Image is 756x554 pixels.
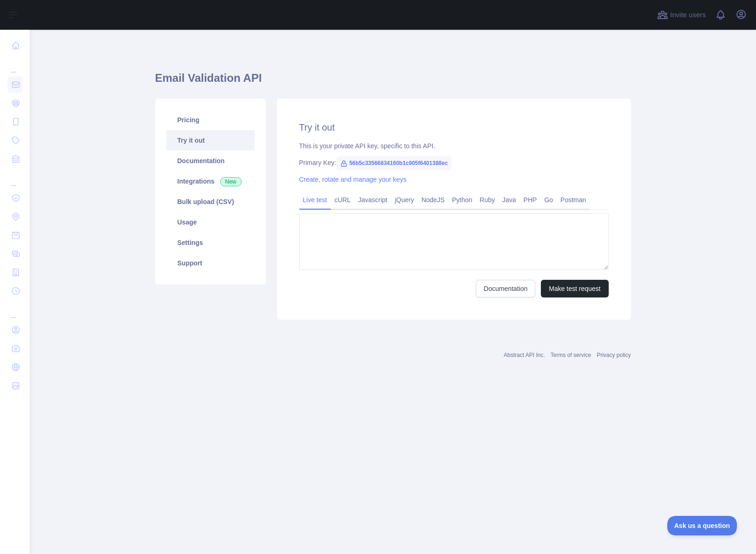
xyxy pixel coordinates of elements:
[540,192,557,207] a: Go
[7,169,22,188] div: ...
[655,7,708,22] button: Invite users
[166,171,255,191] a: Integrations New
[391,192,418,207] a: jQuery
[220,177,242,186] span: New
[597,352,631,358] a: Privacy policy
[331,192,355,207] a: cURL
[551,352,591,358] a: Terms of service
[7,301,22,320] div: ...
[667,516,737,535] iframe: Toggle Customer Support
[504,352,545,358] a: Abstract API Inc.
[448,192,476,207] a: Python
[336,156,452,170] span: 56b5c33566834160b1c905f6401388ec
[166,130,255,151] a: Try it out
[166,151,255,171] a: Documentation
[499,192,520,207] a: Java
[155,71,631,93] h1: Email Validation API
[166,191,255,212] a: Bulk upload (CSV)
[355,192,391,207] a: Javascript
[418,192,448,207] a: NodeJS
[166,110,255,130] a: Pricing
[476,192,499,207] a: Ruby
[557,192,590,207] a: Postman
[520,192,541,207] a: PHP
[166,232,255,253] a: Settings
[670,10,706,20] span: Invite users
[541,280,608,297] button: Make test request
[476,280,535,297] a: Documentation
[299,121,609,134] h2: Try it out
[299,192,331,207] a: Live test
[299,141,609,151] div: This is your private API key, specific to this API.
[299,176,407,183] a: Create, rotate and manage your keys
[166,212,255,232] a: Usage
[7,56,22,74] div: ...
[166,253,255,273] a: Support
[299,158,609,167] div: Primary Key:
